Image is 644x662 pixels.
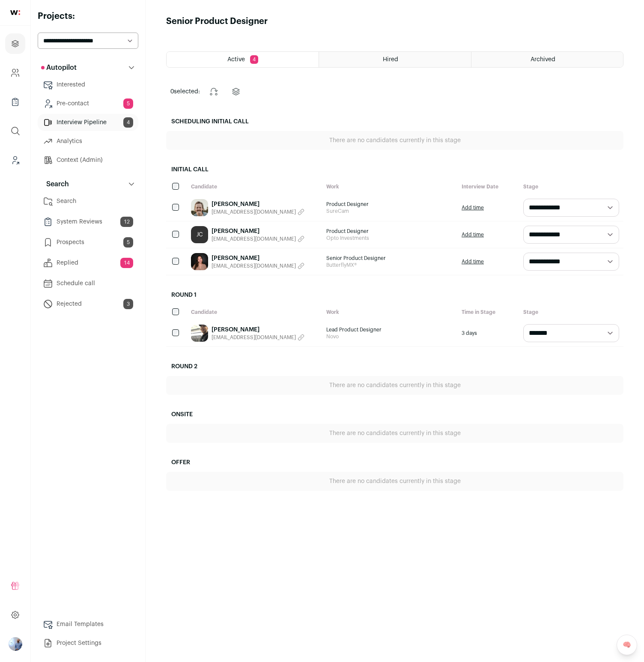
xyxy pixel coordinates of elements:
span: [EMAIL_ADDRESS][DOMAIN_NAME] [212,236,296,242]
span: 14 [120,258,133,268]
div: Work [322,304,457,320]
button: Open dropdown [9,637,22,651]
p: Autopilot [41,63,77,73]
a: Analytics [38,133,138,150]
img: ca528c7edbc6206881f3ec6592a7d8572b700a9857d04f72cd911068b921156b.jpg [191,199,208,216]
a: Email Templates [38,616,138,633]
button: [EMAIL_ADDRESS][DOMAIN_NAME] [212,262,304,269]
a: Add time [462,231,484,238]
span: ButterflyMX® [326,262,453,268]
a: Pre-contact5 [38,95,138,112]
h2: Initial Call [166,160,623,179]
a: Add time [462,258,484,265]
div: 3 days [457,320,519,346]
h1: Senior Product Designer [166,15,268,27]
button: [EMAIL_ADDRESS][DOMAIN_NAME] [212,236,304,242]
a: [PERSON_NAME] [212,200,304,209]
img: 5343719d0f27335240682bba949158b4c1b870ace72cd301c54bf08cc9185a0d.jpg [191,253,208,270]
span: SureCam [326,208,453,215]
button: Search [38,176,138,193]
a: Interview Pipeline4 [38,114,138,131]
a: JC [191,226,208,243]
a: Replied14 [38,254,138,271]
span: Senior Product Designer [326,255,453,262]
div: Time in Stage [457,304,519,320]
button: [EMAIL_ADDRESS][DOMAIN_NAME] [212,209,304,215]
a: Company and ATS Settings [5,63,25,83]
div: Stage [519,179,623,194]
h2: Projects: [38,10,138,22]
button: Change stage [203,81,224,102]
span: [EMAIL_ADDRESS][DOMAIN_NAME] [212,209,296,215]
span: Opto Investments [326,235,453,242]
span: [EMAIL_ADDRESS][DOMAIN_NAME] [212,262,296,269]
div: Candidate [187,179,322,194]
a: Interested [38,76,138,93]
span: [EMAIL_ADDRESS][DOMAIN_NAME] [212,334,296,341]
a: System Reviews12 [38,213,138,230]
a: 🧠 [617,635,637,655]
span: 0 [170,89,174,95]
a: [PERSON_NAME] [212,227,304,236]
h2: Round 2 [166,357,623,376]
div: Stage [519,304,623,320]
span: 12 [120,217,133,227]
span: Product Designer [326,228,453,235]
span: Lead Product Designer [326,326,453,333]
div: There are no candidates currently in this stage [166,472,623,491]
a: Projects [5,33,25,54]
span: 3 [123,299,133,309]
span: Archived [531,57,555,63]
h2: Scheduling Initial Call [166,112,623,131]
a: Hired [319,52,471,67]
a: Project Settings [38,635,138,652]
img: 71e4107ba415986767260f04a0c50004645a8c7f015de589d0c5bdd6db897fce [191,325,208,342]
button: [EMAIL_ADDRESS][DOMAIN_NAME] [212,334,304,341]
a: Search [38,193,138,210]
a: Add time [462,204,484,211]
button: Autopilot [38,59,138,76]
a: [PERSON_NAME] [212,254,304,262]
span: Active [227,57,245,63]
a: Rejected3 [38,295,138,313]
a: Prospects5 [38,234,138,251]
span: 4 [123,117,133,128]
a: Schedule call [38,275,138,292]
a: Context (Admin) [38,152,138,169]
span: Hired [383,57,398,63]
a: [PERSON_NAME] [212,325,304,334]
h2: Round 1 [166,286,623,304]
img: wellfound-shorthand-0d5821cbd27db2630d0214b213865d53afaa358527fdda9d0ea32b1df1b89c2c.svg [10,10,20,15]
a: Leads (Backoffice) [5,150,25,170]
div: Interview Date [457,179,519,194]
h2: Offer [166,453,623,472]
div: Candidate [187,304,322,320]
h2: Onsite [166,405,623,424]
a: Archived [471,52,623,67]
div: There are no candidates currently in this stage [166,424,623,443]
span: 5 [123,237,133,248]
p: Search [41,179,69,189]
div: There are no candidates currently in this stage [166,376,623,395]
span: Novo [326,333,453,340]
span: 4 [250,55,258,64]
img: 97332-medium_jpg [9,637,22,651]
div: There are no candidates currently in this stage [166,131,623,150]
span: selected: [170,87,200,96]
a: Company Lists [5,92,25,112]
span: Product Designer [326,201,453,208]
div: Work [322,179,457,194]
span: 5 [123,98,133,109]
